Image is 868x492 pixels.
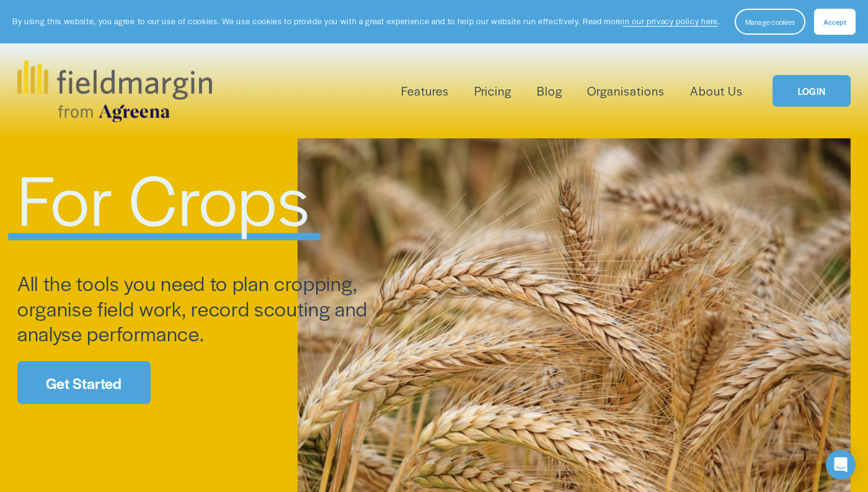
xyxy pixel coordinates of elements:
[823,17,846,27] span: Accept
[17,269,373,347] span: All the tools you need to plan cropping, organise field work, record scouting and analyse perform...
[735,9,805,35] button: Manage cookies
[17,149,311,246] span: For Crops
[745,17,795,27] span: Manage cookies
[12,16,720,27] p: By using this website, you agree to our use of cookies. We use cookies to provide you with a grea...
[474,81,511,101] a: Pricing
[773,75,851,107] a: LOGIN
[537,81,562,101] a: Blog
[401,81,449,101] a: folder dropdown
[587,81,665,101] a: Organisations
[826,450,856,480] div: Open Intercom Messenger
[401,82,449,100] span: Features
[17,60,212,122] img: fieldmargin.com
[690,81,743,101] a: About Us
[814,9,856,35] button: Accept
[17,361,151,404] a: Get Started
[622,16,718,27] a: in our privacy policy here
